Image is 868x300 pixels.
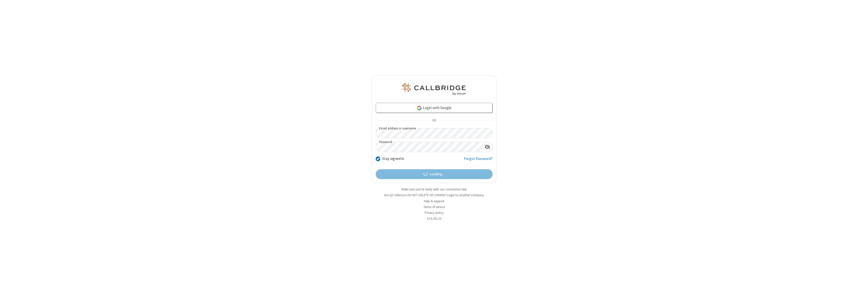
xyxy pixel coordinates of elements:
[417,105,422,111] img: google-icon.png
[382,156,404,162] label: Stay signed in
[855,287,864,296] iframe: Chat
[372,193,497,197] li: Not QA Selenium DO NOT DELETE OR CHANGE?
[423,205,445,209] a: Terms of service
[424,199,444,203] a: Help & support
[401,83,467,95] img: QA Selenium DO NOT DELETE OR CHANGE
[430,117,438,124] span: OR
[429,171,444,177] span: Loading...
[376,169,493,179] button: Loading...
[376,128,493,138] input: Email address or username
[425,211,444,215] a: Privacy policy
[447,193,484,197] button: Login to another company
[482,142,492,151] div: Show password
[464,156,493,165] a: Forgot Password?
[372,216,497,221] li: v2.6.352.10
[376,142,482,152] input: Password
[401,187,467,191] a: Make sure you're ready with our connection test
[376,103,493,113] a: Login with Google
